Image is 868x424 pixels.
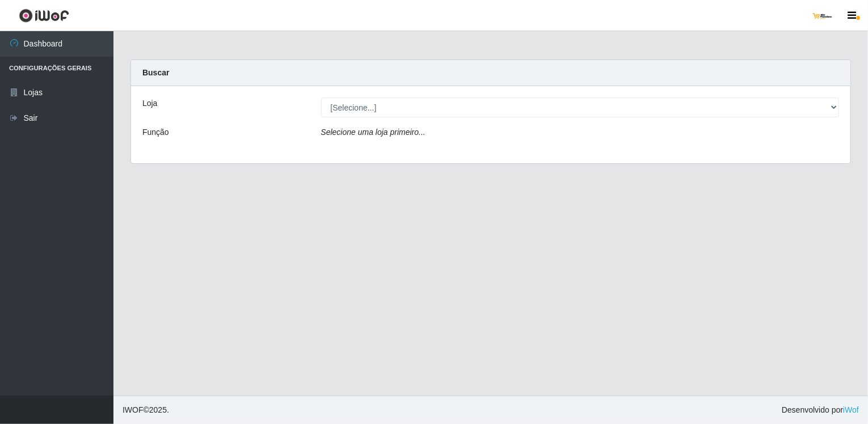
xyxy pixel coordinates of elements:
span: IWOF [123,405,144,414]
span: © 2025 . [123,404,169,416]
a: iWof [843,405,859,414]
span: Desenvolvido por [782,404,859,416]
img: CoreUI Logo [19,9,69,23]
label: Loja [142,97,157,109]
i: Selecione uma loja primeiro... [321,128,425,137]
strong: Buscar [142,68,169,77]
label: Função [142,126,169,138]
